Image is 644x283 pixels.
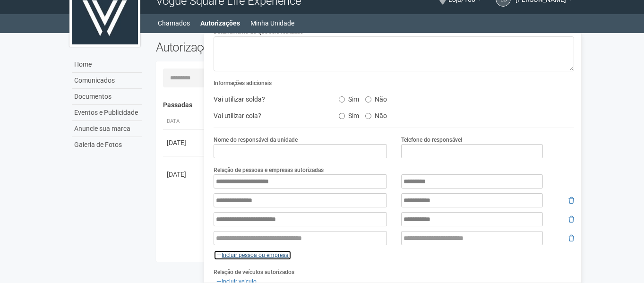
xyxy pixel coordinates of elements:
input: Sim [339,96,345,103]
a: Anuncie sua marca [72,121,142,137]
label: Relação de pessoas e empresas autorizadas [214,166,324,174]
div: Vai utilizar cola? [206,109,331,123]
a: Minha Unidade [250,17,294,30]
input: Não [365,96,371,103]
i: Remover [568,197,574,204]
a: Home [72,57,142,73]
a: Chamados [158,17,190,30]
th: Data [163,114,206,129]
div: Vai utilizar solda? [206,92,331,106]
i: Remover [568,235,574,241]
div: [DATE] [167,170,202,179]
a: Galeria de Fotos [72,137,142,153]
input: Não [365,113,371,119]
div: [DATE] [167,138,202,147]
a: Documentos [72,89,142,105]
label: Nome do responsável da unidade [214,136,298,144]
a: Comunicados [72,73,142,89]
label: Telefone do responsável [401,136,462,144]
label: Não [365,109,387,120]
h2: Autorizações [156,40,358,54]
input: Sim [339,113,345,119]
label: Relação de veículos autorizados [214,268,294,276]
label: Não [365,92,387,103]
a: Incluir pessoa ou empresa [214,250,292,260]
label: Informações adicionais [214,79,272,87]
i: Remover [568,216,574,223]
label: Sim [339,109,359,120]
a: Autorizações [200,17,240,30]
a: Eventos e Publicidade [72,105,142,121]
h4: Passadas [163,102,568,109]
label: Sim [339,92,359,103]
